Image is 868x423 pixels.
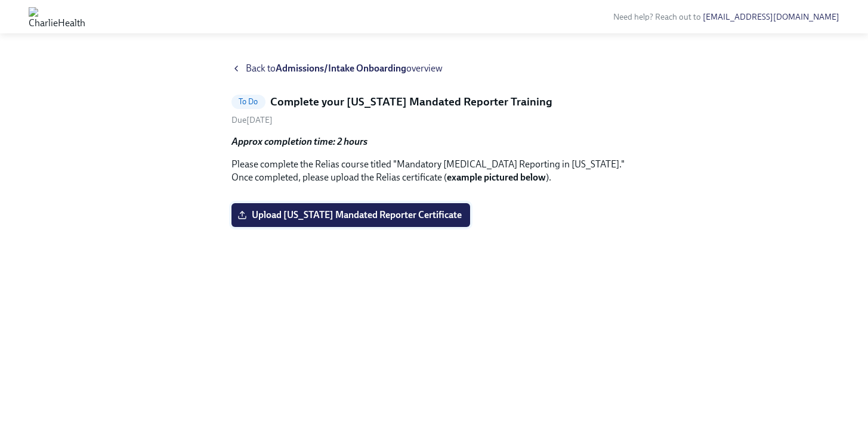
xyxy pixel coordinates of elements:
[231,136,367,147] strong: Approx completion time: 2 hours
[231,97,265,106] span: To Do
[231,62,637,75] a: Back toAdmissions/Intake Onboardingoverview
[703,12,839,22] a: [EMAIL_ADDRESS][DOMAIN_NAME]
[613,12,839,22] span: Need help? Reach out to
[29,7,85,26] img: CharlieHealth
[231,115,273,125] span: Friday, September 19th 2025, 9:00 am
[447,172,546,183] strong: example pictured below
[270,94,552,110] h5: Complete your [US_STATE] Mandated Reporter Training
[246,62,443,75] span: Back to overview
[240,209,462,221] span: Upload [US_STATE] Mandated Reporter Certificate
[231,203,470,227] label: Upload [US_STATE] Mandated Reporter Certificate
[276,63,406,74] strong: Admissions/Intake Onboarding
[231,158,637,184] p: Please complete the Relias course titled "Mandatory [MEDICAL_DATA] Reporting in [US_STATE]." Once...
